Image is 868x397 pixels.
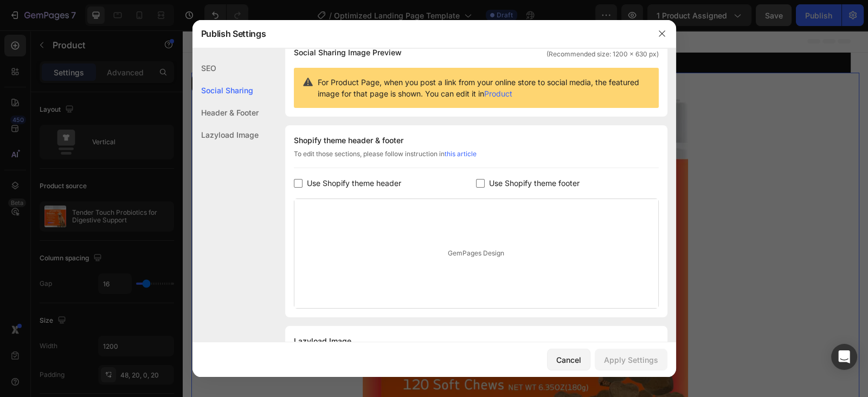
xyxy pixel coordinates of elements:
div: Social Sharing [192,79,259,101]
a: Product [484,89,512,98]
div: Header & Footer [192,101,259,124]
div: Cancel [556,354,581,366]
p: Free Shipping on orders $70+ [242,28,335,37]
div: To edit those sections, please follow instruction in [294,149,659,168]
div: Publish Settings [192,20,648,48]
div: Lazyload Image [294,335,659,348]
div: Open Intercom Messenger [831,344,857,370]
p: 56,000+ Happy Customers [366,28,450,37]
div: SEO [192,57,259,79]
a: this article [445,150,477,158]
div: Product [22,48,51,58]
span: For Product Page, when you post a link from your online store to social media, the featured image... [318,76,650,99]
button: Apply Settings [595,349,667,370]
div: Apply Settings [604,354,658,366]
span: Use Shopify theme header [307,177,401,190]
div: GemPages Design [294,199,658,308]
span: Social Sharing Image Preview [294,46,402,59]
span: (Recommended size: 1200 x 630 px) [546,49,659,59]
span: Use Shopify theme footer [489,177,580,190]
div: Lazyload Image [192,124,259,146]
button: Cancel [547,349,590,370]
div: Shopify theme header & footer [294,134,659,147]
